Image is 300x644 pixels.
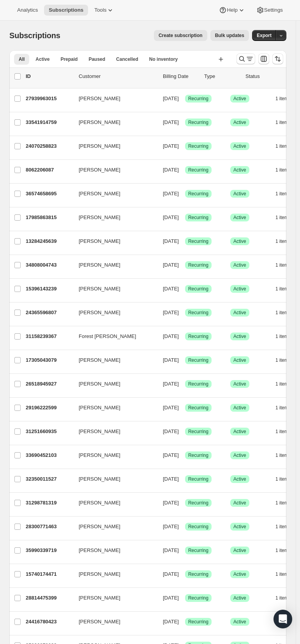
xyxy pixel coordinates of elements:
[159,32,203,39] span: Create subscription
[233,238,246,244] span: Active
[275,595,288,601] span: 1 item
[79,547,120,554] span: [PERSON_NAME]
[26,237,72,245] p: 13284245639
[275,545,297,556] button: 1 item
[275,474,297,485] button: 1 item
[188,595,208,601] span: Recurring
[233,547,246,554] span: Active
[163,452,179,458] span: [DATE]
[188,214,208,221] span: Recurring
[275,167,288,173] span: 1 item
[274,610,292,628] div: Open Intercom Messenger
[275,96,288,102] span: 1 item
[79,594,120,602] span: [PERSON_NAME]
[74,235,152,248] button: [PERSON_NAME]
[163,238,179,244] span: [DATE]
[79,618,120,626] span: [PERSON_NAME]
[26,547,72,554] p: 35990339719
[26,499,72,507] p: 31298781319
[275,307,297,318] button: 1 item
[163,595,179,601] span: [DATE]
[275,547,288,554] span: 1 item
[233,524,246,530] span: Active
[79,95,120,103] span: [PERSON_NAME]
[227,7,237,13] span: Help
[215,54,227,65] button: Create new view
[275,476,288,482] span: 1 item
[233,333,246,340] span: Active
[275,331,297,342] button: 1 item
[275,191,288,197] span: 1 item
[26,95,72,103] p: 27939963015
[79,261,120,269] span: [PERSON_NAME]
[79,356,120,364] span: [PERSON_NAME]
[19,56,25,62] span: All
[163,524,179,529] span: [DATE]
[79,451,120,459] span: [PERSON_NAME]
[236,53,255,64] button: Search and filter results
[79,285,120,293] span: [PERSON_NAME]
[74,616,152,628] button: [PERSON_NAME]
[204,73,239,80] div: Type
[17,7,38,13] span: Analytics
[188,357,208,363] span: Recurring
[79,333,136,340] span: Forest [PERSON_NAME]
[275,141,297,152] button: 1 item
[252,5,288,16] button: Settings
[233,500,246,506] span: Active
[275,262,288,268] span: 1 item
[188,405,208,411] span: Recurring
[74,259,152,271] button: [PERSON_NAME]
[163,405,179,410] span: [DATE]
[275,405,288,411] span: 1 item
[9,31,60,40] span: Subscriptions
[233,452,246,458] span: Active
[188,619,208,625] span: Recurring
[74,473,152,485] button: [PERSON_NAME]
[275,214,288,221] span: 1 item
[79,73,157,80] p: Customer
[26,523,72,531] p: 28300771463
[26,428,72,435] p: 31251660935
[163,381,179,387] span: [DATE]
[188,524,208,530] span: Recurring
[275,452,288,458] span: 1 item
[26,142,72,150] p: 24070258823
[49,7,83,13] span: Subscriptions
[74,283,152,295] button: [PERSON_NAME]
[12,5,42,16] button: Analytics
[233,476,246,482] span: Active
[233,262,246,268] span: Active
[188,571,208,577] span: Recurring
[188,333,208,340] span: Recurring
[188,238,208,244] span: Recurring
[154,30,207,41] button: Create subscription
[26,309,72,317] p: 24365596807
[26,333,72,340] p: 31158239367
[275,357,288,363] span: 1 item
[88,56,105,62] span: Paused
[275,260,297,271] button: 1 item
[233,595,246,601] span: Active
[74,402,152,414] button: [PERSON_NAME]
[233,143,246,149] span: Active
[233,214,246,221] span: Active
[26,594,72,602] p: 28814475399
[26,451,72,459] p: 33690452103
[149,56,178,62] span: No inventory
[188,310,208,316] span: Recurring
[188,167,208,173] span: Recurring
[26,380,72,388] p: 26518945927
[79,309,120,317] span: [PERSON_NAME]
[188,381,208,387] span: Recurring
[188,286,208,292] span: Recurring
[275,188,297,199] button: 1 item
[163,191,179,196] span: [DATE]
[74,92,152,105] button: [PERSON_NAME]
[275,428,288,435] span: 1 item
[26,190,72,198] p: 36574658695
[26,166,72,174] p: 8062206087
[79,475,120,483] span: [PERSON_NAME]
[275,333,288,340] span: 1 item
[275,119,288,126] span: 1 item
